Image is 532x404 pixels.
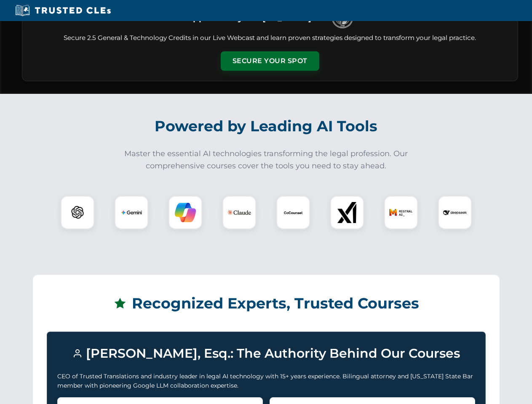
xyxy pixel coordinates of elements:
[61,196,94,229] div: ChatGPT
[276,196,310,229] div: CoCounsel
[119,148,414,172] p: Master the essential AI technologies transforming the legal profession. Our comprehensive courses...
[32,33,508,43] p: Secure 2.5 General & Technology Credits in our Live Webcast and learn proven strategies designed ...
[57,342,475,365] h3: [PERSON_NAME], Esq.: The Authority Behind Our Courses
[168,196,202,229] div: Copilot
[65,200,90,225] img: ChatGPT Logo
[57,372,475,391] p: CEO of Trusted Translations and industry leader in legal AI technology with 15+ years experience....
[221,51,319,71] button: Secure Your Spot
[443,201,467,224] img: DeepSeek Logo
[222,196,256,229] div: Claude
[337,202,358,223] img: xAI Logo
[175,202,196,223] img: Copilot Logo
[283,202,304,223] img: CoCounsel Logo
[384,196,418,229] div: Mistral AI
[330,196,364,229] div: xAI
[389,201,413,224] img: Mistral AI Logo
[115,196,148,229] div: Gemini
[47,289,486,318] h2: Recognized Experts, Trusted Courses
[33,112,500,141] h2: Powered by Leading AI Tools
[13,4,113,17] img: Trusted CLEs
[227,201,251,224] img: Claude Logo
[121,202,142,223] img: Gemini Logo
[438,196,472,229] div: DeepSeek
